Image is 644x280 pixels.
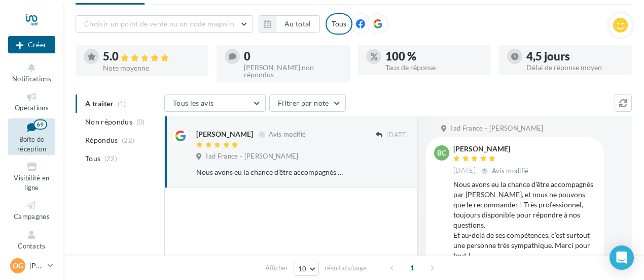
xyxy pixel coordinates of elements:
span: Iad France - [PERSON_NAME] [206,152,298,161]
a: Opérations [8,89,55,114]
a: Contacts [8,227,55,252]
div: Note moyenne [103,65,200,72]
div: 4,5 jours [526,51,624,62]
button: Au total [259,15,320,33]
div: Nous avons eu la chance d’être accompagnés par [PERSON_NAME], et nous ne pouvons que le recommand... [196,167,343,177]
a: OG [PERSON_NAME] [8,256,55,275]
div: 100 % [385,51,483,62]
p: [PERSON_NAME] [29,261,44,271]
span: (0) [136,118,145,126]
span: Avis modifié [492,167,529,175]
span: (22) [122,136,134,144]
button: Au total [276,15,320,33]
span: Campagnes [14,212,50,221]
span: Choisir un point de vente ou un code magasin [84,19,234,28]
span: [DATE] [453,166,476,175]
div: [PERSON_NAME] [453,145,531,152]
span: Iad France - [PERSON_NAME] [451,124,543,133]
button: 10 [294,262,319,276]
span: Tous [85,153,100,164]
span: BC [437,148,446,158]
span: Non répondus [85,117,132,127]
span: (22) [104,154,117,163]
span: Répondus [85,135,118,145]
div: Délai de réponse moyen [526,64,624,71]
span: Afficher [265,263,288,273]
span: OG [13,261,23,271]
button: Tous les avis [164,95,266,112]
div: [PERSON_NAME] [196,129,253,139]
div: 69 [33,119,47,130]
span: Avis modifié [269,130,306,138]
span: résultats/page [325,263,367,273]
div: Nous avons eu la chance d’être accompagnés par [PERSON_NAME], et nous ne pouvons que le recommand... [453,179,596,261]
span: 10 [298,265,307,273]
a: Boîte de réception69 [8,118,55,155]
a: Campagnes [8,198,55,223]
button: Choisir un point de vente ou un code magasin [76,15,253,33]
span: Visibilité en ligne [14,174,49,192]
div: Tous [326,13,352,35]
button: Créer [8,36,55,53]
span: [DATE] [386,131,409,140]
span: Opérations [15,104,49,112]
button: Filtrer par note [269,95,346,112]
span: 1 [404,260,420,276]
div: Taux de réponse [385,64,483,71]
span: Contacts [18,242,46,250]
div: Nouvelle campagne [8,36,55,53]
a: Visibilité en ligne [8,159,55,194]
span: Boîte de réception [17,135,46,153]
div: 0 [244,51,341,62]
button: Notifications [8,60,55,85]
div: [PERSON_NAME] non répondus [244,64,341,78]
div: Open Intercom Messenger [610,245,634,270]
span: Notifications [12,75,51,83]
div: 5.0 [103,51,200,63]
span: Tous les avis [173,99,214,107]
